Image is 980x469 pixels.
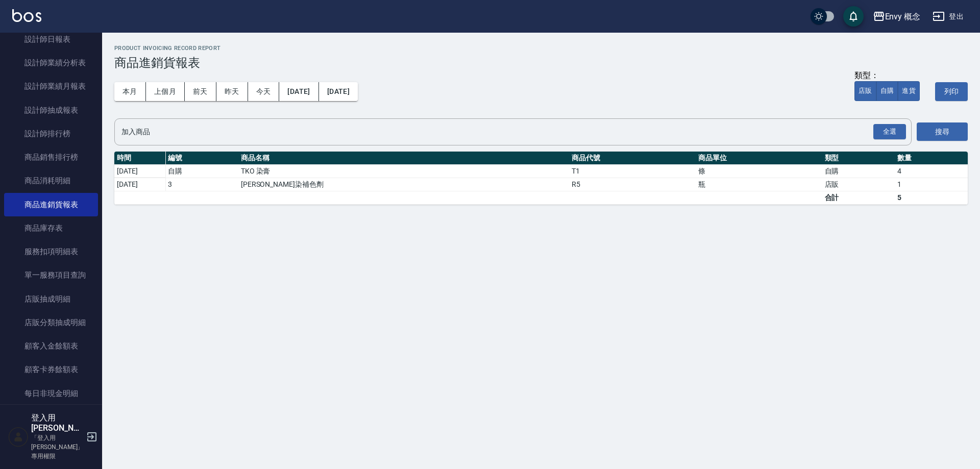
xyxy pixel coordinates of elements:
button: 前天 [185,82,216,101]
td: 店販 [822,178,895,191]
button: 昨天 [216,82,248,101]
h5: 登入用[PERSON_NAME] [31,413,83,433]
td: 4 [895,164,968,178]
th: 類型 [822,152,895,165]
table: a dense table [114,152,968,205]
td: 5 [895,191,968,204]
a: 設計師業績分析表 [4,51,98,75]
th: 數量 [895,152,968,165]
button: 自購 [876,81,898,101]
a: 服務扣項明細表 [4,240,98,263]
button: 店販 [854,81,876,101]
div: 類型： [854,70,920,81]
button: 本月 [114,82,146,101]
td: 合計 [822,191,895,204]
td: 3 [165,178,238,191]
button: [DATE] [319,82,358,101]
button: 列印 [935,82,968,101]
a: 每日非現金明細 [4,382,98,405]
td: 1 [895,178,968,191]
p: 「登入用[PERSON_NAME]」專用權限 [31,433,83,461]
th: 商品代號 [569,152,696,165]
a: 設計師業績月報表 [4,75,98,98]
td: [PERSON_NAME]染補色劑 [238,178,569,191]
a: 顧客卡券餘額表 [4,358,98,381]
td: R5 [569,178,696,191]
td: 自購 [165,164,238,178]
td: 自購 [822,164,895,178]
img: Person [8,427,29,447]
button: Envy 概念 [869,6,925,27]
button: 進貨 [898,81,920,101]
th: 商品名稱 [238,152,569,165]
td: [DATE] [114,178,165,191]
div: Envy 概念 [885,10,921,23]
button: Open [871,122,908,142]
a: 設計師日報表 [4,28,98,51]
a: 單一服務項目查詢 [4,263,98,287]
th: 編號 [165,152,238,165]
a: 店販抽成明細 [4,287,98,311]
a: 設計師排行榜 [4,122,98,145]
a: 商品銷售排行榜 [4,145,98,169]
a: 商品消耗明細 [4,169,98,192]
button: [DATE] [279,82,318,101]
th: 時間 [114,152,165,165]
th: 商品單位 [696,152,822,165]
td: 條 [696,164,822,178]
a: 商品庫存表 [4,216,98,240]
a: 商品進銷貨報表 [4,193,98,216]
button: 搜尋 [917,122,968,141]
button: 全選 [873,124,906,140]
a: 店販分類抽成明細 [4,311,98,334]
td: T1 [569,164,696,178]
button: save [843,6,864,27]
td: 瓶 [696,178,822,191]
img: Logo [12,9,41,22]
h3: 商品進銷貨報表 [114,56,968,70]
h2: Product Invoicing Record Report [114,45,968,52]
a: 顧客入金餘額表 [4,334,98,358]
input: 商品名稱 [119,123,892,141]
a: 設計師抽成報表 [4,98,98,122]
button: 今天 [248,82,280,101]
button: 上個月 [146,82,185,101]
td: TKO 染膏 [238,164,569,178]
button: 登出 [928,7,968,26]
td: [DATE] [114,164,165,178]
